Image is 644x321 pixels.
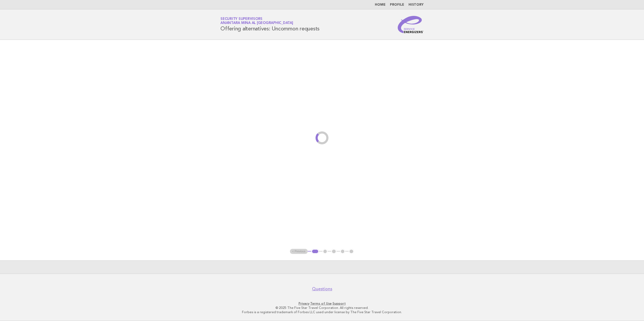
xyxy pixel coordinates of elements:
[157,301,487,306] p: · ·
[157,310,487,314] p: Forbes is a registered trademark of Forbes LLC used under license by The Five Star Travel Corpora...
[310,302,332,305] a: Terms of Use
[312,286,332,292] a: Questions
[157,306,487,310] p: © 2025 The Five Star Travel Corporation. All rights reserved.
[333,302,346,305] a: Support
[299,302,309,305] a: Privacy
[220,22,293,25] span: Anantara Mina al [GEOGRAPHIC_DATA]
[375,3,386,6] a: Home
[220,17,293,25] a: Security SupervisorsAnantara Mina al [GEOGRAPHIC_DATA]
[398,16,424,33] img: Service Energizers
[390,3,404,6] a: Profile
[220,18,320,32] h1: Offering alternatives: Uncommon requests
[408,3,424,6] a: History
